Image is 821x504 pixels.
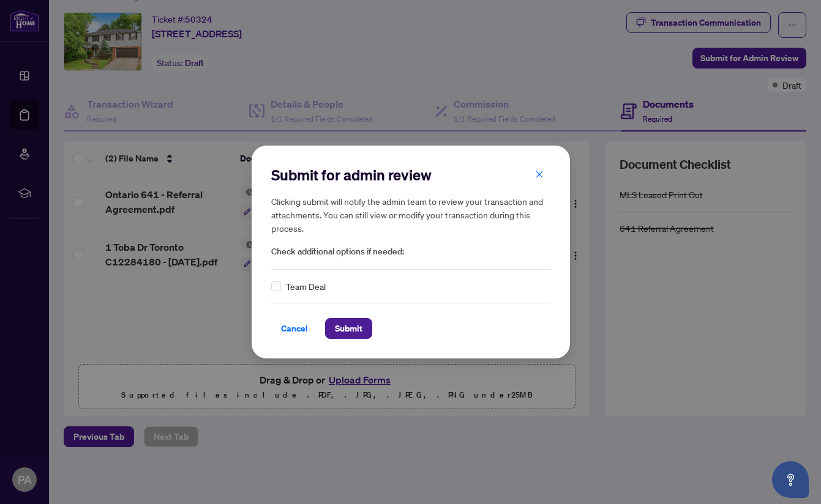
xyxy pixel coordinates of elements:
[335,319,362,338] span: Submit
[271,195,550,235] h5: Clicking submit will notify the admin team to review your transaction and attachments. You can st...
[281,319,308,338] span: Cancel
[271,318,318,339] button: Cancel
[325,318,372,339] button: Submit
[286,280,326,293] span: Team Deal
[271,245,550,259] span: Check additional options if needed:
[535,170,544,179] span: close
[772,461,809,498] button: Open asap
[271,165,550,185] h2: Submit for admin review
